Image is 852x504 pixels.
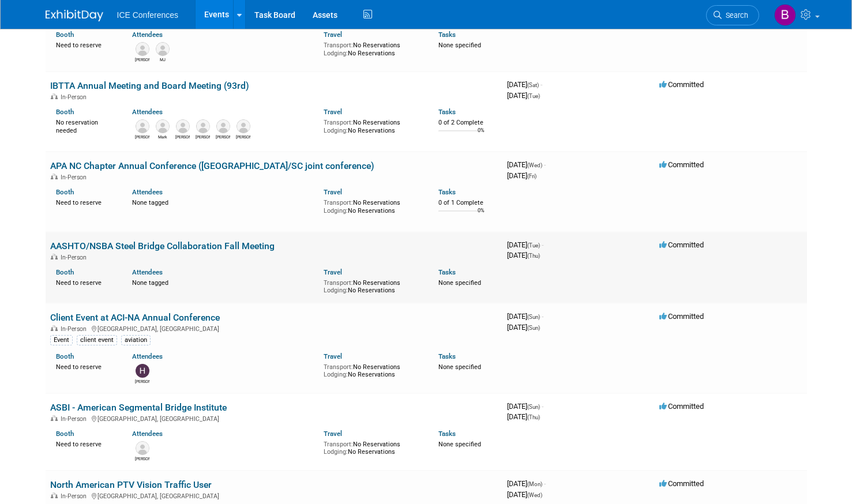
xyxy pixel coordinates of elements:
a: North American PTV Vision Traffic User [50,479,212,490]
div: [GEOGRAPHIC_DATA], [GEOGRAPHIC_DATA] [50,413,498,423]
div: 0 of 1 Complete [438,199,498,207]
span: None specified [438,441,481,448]
a: Tasks [438,268,456,276]
img: Mark Hicks [156,119,170,133]
a: Booth [56,188,74,196]
span: In-Person [61,174,90,181]
span: (Mon) [527,481,542,487]
div: client event [77,335,117,345]
div: Josh McRae [216,133,230,140]
span: (Wed) [527,162,542,168]
span: [DATE] [507,312,543,321]
a: Travel [324,108,342,116]
img: Heidi Drashin [136,364,149,378]
span: (Thu) [527,414,540,420]
td: 0% [478,127,485,143]
span: - [544,479,546,488]
div: Wendy Griffin [175,133,190,140]
a: Tasks [438,430,456,438]
div: Mark Hicks [155,133,170,140]
span: - [541,80,542,89]
span: Lodging: [324,50,348,57]
span: - [542,312,543,321]
span: - [544,160,546,169]
span: Transport: [324,42,353,49]
span: (Thu) [527,253,540,259]
span: Committed [659,160,704,169]
span: (Sun) [527,325,540,331]
span: (Tue) [527,242,540,249]
a: Attendees [132,31,163,39]
span: In-Person [61,93,90,101]
div: Heidi Drashin [135,378,149,385]
img: In-Person Event [51,254,58,259]
a: Tasks [438,108,456,116]
span: [DATE] [507,251,540,259]
img: In-Person Event [51,93,58,99]
span: Transport: [324,363,353,371]
a: Tasks [438,352,456,360]
div: Need to reserve [56,277,115,287]
img: Brandi Allegood [774,4,796,26]
span: Committed [659,240,704,249]
div: Francis Tang [196,133,210,140]
span: (Sun) [527,314,540,320]
span: [DATE] [507,490,542,499]
span: [DATE] [507,240,543,249]
span: [DATE] [507,479,546,488]
div: Need to reserve [56,438,115,449]
span: Transport: [324,199,353,206]
span: [DATE] [507,171,536,180]
div: None tagged [132,197,315,207]
img: Michael Davis [136,119,149,133]
div: Event [50,335,73,345]
span: None specified [438,42,481,49]
span: In-Person [61,254,90,261]
span: ICE Conferences [117,10,179,20]
img: Matthew Chynoweth [136,441,149,455]
span: Search [722,11,748,20]
span: Transport: [324,279,353,287]
span: [DATE] [507,160,546,169]
div: 0 of 2 Complete [438,119,498,127]
a: ASBI - American Segmental Bridge Institute [50,402,227,413]
span: Lodging: [324,127,348,134]
span: Transport: [324,119,353,126]
span: Committed [659,479,704,488]
img: In-Person Event [51,415,58,421]
a: Tasks [438,31,456,39]
div: Michael Davis [135,133,149,140]
a: Travel [324,268,342,276]
div: [GEOGRAPHIC_DATA], [GEOGRAPHIC_DATA] [50,491,498,500]
div: Need to reserve [56,197,115,207]
div: No Reservations No Reservations [324,39,421,57]
a: Booth [56,108,74,116]
span: [DATE] [507,80,542,89]
span: [DATE] [507,91,540,100]
span: In-Person [61,415,90,423]
div: Jesse Forst [236,133,250,140]
span: Lodging: [324,448,348,456]
a: Travel [324,430,342,438]
td: 0% [478,208,485,223]
a: Attendees [132,188,163,196]
span: - [542,240,543,249]
img: MJ Javadinasr [156,42,170,56]
a: Booth [56,352,74,360]
span: Lodging: [324,207,348,215]
span: Committed [659,312,704,321]
div: Need to reserve [56,39,115,50]
div: No Reservations No Reservations [324,361,421,379]
span: None specified [438,363,481,371]
div: MJ Javadinasr [155,56,170,63]
span: In-Person [61,492,90,500]
a: Booth [56,268,74,276]
a: Travel [324,31,342,39]
a: Booth [56,430,74,438]
a: Tasks [438,188,456,196]
img: ExhibitDay [46,10,103,21]
a: AASHTO/NSBA Steel Bridge Collaboration Fall Meeting [50,240,275,251]
a: Attendees [132,430,163,438]
a: APA NC Chapter Annual Conference ([GEOGRAPHIC_DATA]/SC joint conference) [50,160,374,171]
div: No reservation needed [56,116,115,134]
